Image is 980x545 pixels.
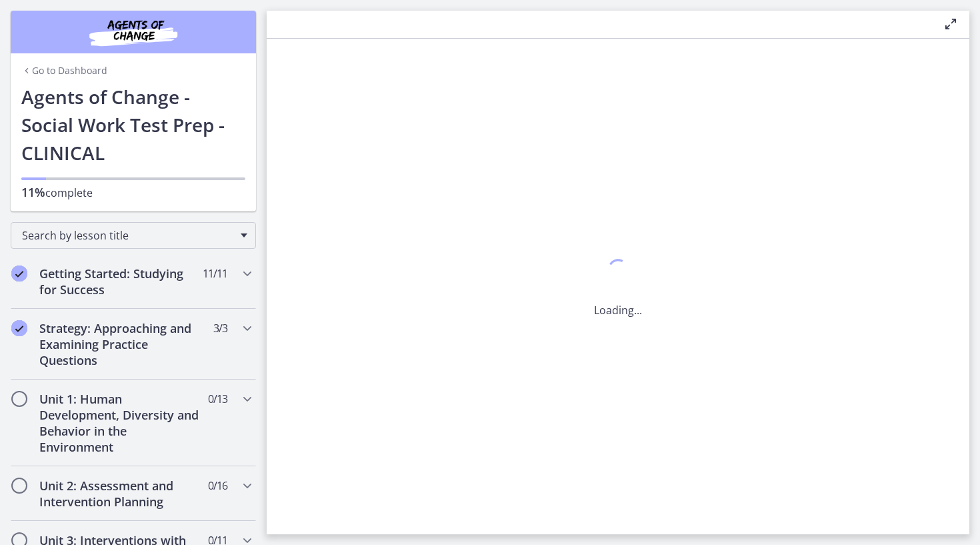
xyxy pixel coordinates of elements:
[21,184,45,200] span: 11%
[208,391,227,407] span: 0 / 13
[203,265,227,282] span: 11 / 11
[11,265,27,282] i: Completed
[21,83,245,167] h1: Agents of Change - Social Work Test Prep - CLINICAL
[594,255,642,286] div: 1
[39,265,202,298] h2: Getting Started: Studying for Success
[53,16,213,48] img: Agents of Change
[39,478,202,510] h2: Unit 2: Assessment and Intervention Planning
[21,184,245,201] p: complete
[11,320,27,336] i: Completed
[213,320,227,336] span: 3 / 3
[22,228,234,243] span: Search by lesson title
[39,391,202,455] h2: Unit 1: Human Development, Diversity and Behavior in the Environment
[11,222,256,249] div: Search by lesson title
[594,302,642,318] p: Loading...
[39,320,202,368] h2: Strategy: Approaching and Examining Practice Questions
[21,64,107,77] a: Go to Dashboard
[208,478,227,494] span: 0 / 16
